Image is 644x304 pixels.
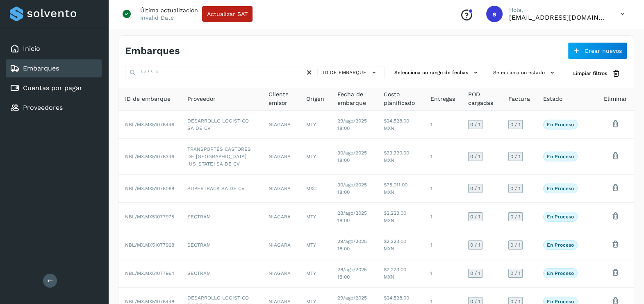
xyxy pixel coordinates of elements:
[125,214,174,220] span: NBL/MX.MX51077975
[470,243,480,247] span: 0 / 1
[300,111,331,139] td: MTY
[300,231,331,259] td: MTY
[424,139,462,175] td: 1
[377,259,424,288] td: $2,223.00 MXN
[377,111,424,139] td: $24,528.00 MXN
[337,238,367,252] span: 29/ago/2025 18:00
[510,271,521,276] span: 0 / 1
[187,95,216,103] span: Proveedor
[509,7,608,14] p: Hola,
[470,154,480,159] span: 0 / 1
[262,139,300,175] td: NIAGARA
[262,231,300,259] td: NIAGARA
[573,70,607,77] span: Limpiar filtros
[337,90,371,107] span: Fecha de embarque
[424,259,462,288] td: 1
[6,99,102,117] div: Proveedores
[585,48,622,54] span: Crear nuevos
[384,90,417,107] span: Costo planificado
[337,210,367,223] span: 28/ago/2025 18:00
[23,45,40,52] a: Inicio
[181,203,262,231] td: SECTRAM
[547,242,574,248] p: En proceso
[508,95,530,103] span: Factura
[337,118,367,131] span: 29/ago/2025 18:00
[510,186,521,191] span: 0 / 1
[125,154,174,159] span: NBL/MX.MX51078346
[23,104,63,111] a: Proveedores
[509,14,608,21] p: smedina@niagarawater.com
[181,139,262,175] td: TRANSPORTES CASTORES DE [GEOGRAPHIC_DATA][US_STATE] SA DE CV
[543,95,562,103] span: Estado
[202,6,253,22] button: Actualizar SAT
[23,84,82,92] a: Cuentas por pagar
[181,175,262,203] td: SUPERTRACK SA DE CV
[377,175,424,203] td: $75,011.00 MXN
[424,111,462,139] td: 1
[510,214,521,219] span: 0 / 1
[6,59,102,77] div: Embarques
[470,214,480,219] span: 0 / 1
[300,259,331,288] td: MTY
[181,259,262,288] td: SECTRAM
[568,42,627,59] button: Crear nuevos
[567,66,627,81] button: Limpiar filtros
[125,186,174,191] span: NBL/MX.MX51078068
[125,95,171,103] span: ID de embarque
[337,267,367,280] span: 28/ago/2025 18:00
[430,95,455,103] span: Entregas
[125,270,174,276] span: NBL/MX.MX51077964
[547,270,574,276] p: En proceso
[468,90,495,107] span: POD cargadas
[604,95,627,103] span: Eliminar
[470,122,480,127] span: 0 / 1
[306,95,324,103] span: Origen
[140,14,174,21] p: Invalid Date
[391,66,483,79] button: Selecciona un rango de fechas
[6,40,102,58] div: Inicio
[262,111,300,139] td: NIAGARA
[490,66,560,79] button: Selecciona un estado
[262,175,300,203] td: NIAGARA
[510,154,521,159] span: 0 / 1
[547,122,574,127] p: En proceso
[300,203,331,231] td: MTY
[207,11,248,17] span: Actualizar SAT
[337,182,367,195] span: 30/ago/2025 18:00
[300,139,331,175] td: MTY
[181,111,262,139] td: DESARROLLO LOGISTICO SA DE CV
[125,45,180,57] h4: Embarques
[424,231,462,259] td: 1
[262,259,300,288] td: NIAGARA
[140,7,198,14] p: Última actualización
[23,64,59,72] a: Embarques
[377,203,424,231] td: $2,223.00 MXN
[6,79,102,97] div: Cuentas por pagar
[424,203,462,231] td: 1
[300,175,331,203] td: MXC
[547,186,574,191] p: En proceso
[547,214,574,220] p: En proceso
[125,242,174,248] span: NBL/MX.MX51077968
[470,186,480,191] span: 0 / 1
[377,139,424,175] td: $33,390.00 MXN
[470,299,480,304] span: 0 / 1
[323,69,366,76] span: ID de embarque
[547,154,574,159] p: En proceso
[337,150,367,163] span: 30/ago/2025 18:00
[510,243,521,247] span: 0 / 1
[321,67,381,79] button: ID de embarque
[181,231,262,259] td: SECTRAM
[470,271,480,276] span: 0 / 1
[125,122,174,127] span: NBL/MX.MX51078446
[262,203,300,231] td: NIAGARA
[510,299,521,304] span: 0 / 1
[269,90,293,107] span: Cliente emisor
[510,122,521,127] span: 0 / 1
[424,175,462,203] td: 1
[377,231,424,259] td: $2,223.00 MXN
